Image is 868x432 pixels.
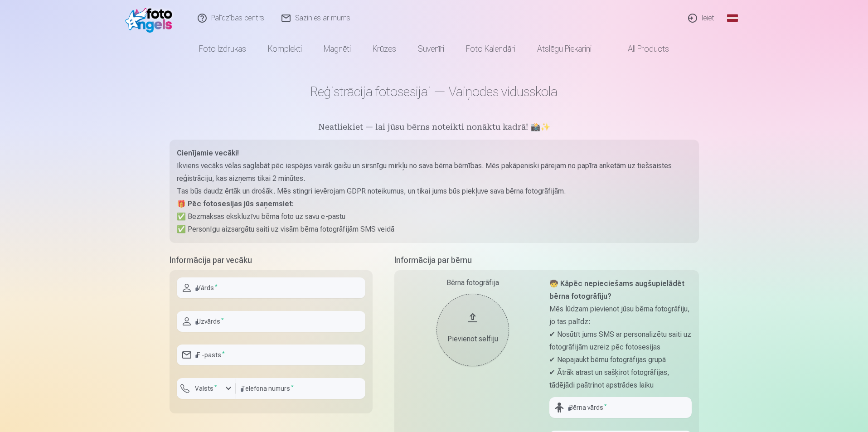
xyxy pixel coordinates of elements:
[177,160,692,185] p: Ikviens vecāks vēlas saglabāt pēc iespējas vairāk gaišu un sirsnīgu mirkļu no sava bērna bērnības...
[188,36,257,62] a: Foto izdrukas
[177,223,692,236] p: ✅ Personīgu aizsargātu saiti uz visām bērna fotogrāfijām SMS veidā
[177,199,294,208] strong: 🎁 Pēc fotosesijas jūs saņemsiet:
[549,366,692,392] p: ✔ Ātrāk atrast un sašķirot fotogrāfijas, tādējādi paātrinot apstrādes laiku
[177,210,692,223] p: ✅ Bezmaksas ekskluzīvu bērna foto uz savu e-pastu
[407,36,455,62] a: Suvenīri
[446,334,500,345] div: Pievienot selfiju
[177,378,236,399] button: Valsts*
[436,294,509,366] button: Pievienot selfiju
[394,254,699,267] h5: Informācija par bērnu
[549,354,692,366] p: ✔ Nepajaukt bērnu fotogrāfijas grupā
[170,83,699,100] h1: Reģistrācija fotosesijai — Vaiņodes vidusskola
[313,36,362,62] a: Magnēti
[170,254,373,267] h5: Informācija par vecāku
[549,279,684,301] strong: 🧒 Kāpēc nepieciešams augšupielādēt bērna fotogrāfiju?
[362,36,407,62] a: Krūzes
[191,384,221,393] label: Valsts
[177,185,692,198] p: Tas būs daudz ērtāk un drošāk. Mēs stingri ievērojam GDPR noteikumus, un tikai jums būs piekļuve ...
[257,36,313,62] a: Komplekti
[526,36,602,62] a: Atslēgu piekariņi
[549,328,692,354] p: ✔ Nosūtīt jums SMS ar personalizētu saiti uz fotogrāfijām uzreiz pēc fotosesijas
[549,303,692,328] p: Mēs lūdzam pievienot jūsu bērna fotogrāfiju, jo tas palīdz:
[125,4,177,33] img: /fa1
[402,277,544,288] div: Bērna fotogrāfija
[602,36,680,62] a: All products
[170,121,699,134] h5: Neatliekiet — lai jūsu bērns noteikti nonāktu kadrā! 📸✨
[455,36,526,62] a: Foto kalendāri
[177,149,239,157] strong: Cienījamie vecāki!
